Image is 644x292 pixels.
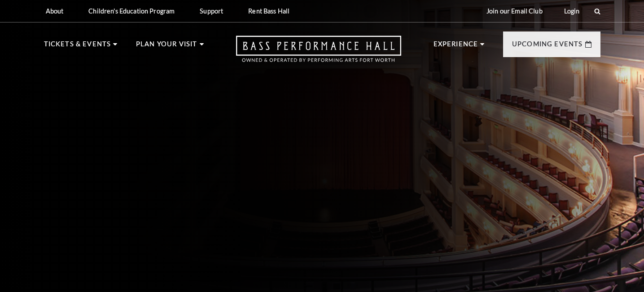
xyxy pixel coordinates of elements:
[136,39,197,55] p: Plan Your Visit
[512,39,583,55] p: Upcoming Events
[200,7,223,15] p: Support
[248,7,289,15] p: Rent Bass Hall
[46,7,64,15] p: About
[88,7,175,15] p: Children's Education Program
[434,39,478,55] p: Experience
[44,39,111,55] p: Tickets & Events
